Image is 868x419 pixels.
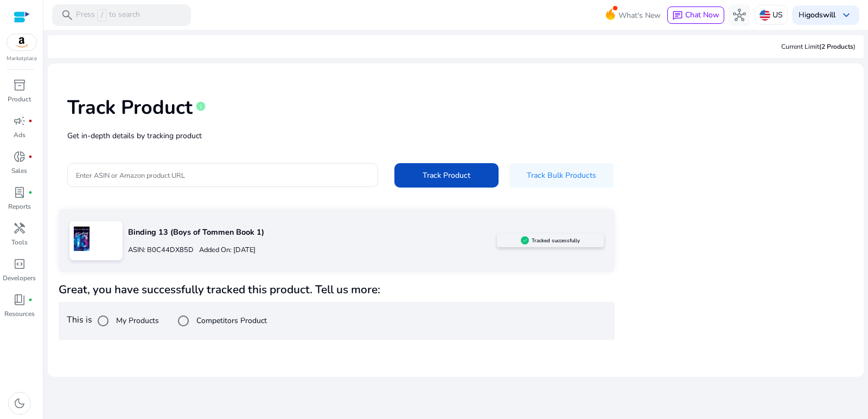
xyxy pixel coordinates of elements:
[759,10,770,21] img: us.svg
[773,5,783,24] p: US
[532,237,580,244] h5: Tracked successfully
[394,163,499,188] button: Track Product
[194,245,256,255] p: Added On: [DATE]
[729,4,750,26] button: hub
[8,202,31,211] p: Reports
[840,9,853,22] span: keyboard_arrow_down
[13,79,26,92] span: inventory_2
[521,236,529,244] img: sellerapp_active
[69,227,94,251] img: 41loVEfZT8L.jpg
[4,309,35,319] p: Resources
[28,190,33,195] span: fiber_manual_record
[618,6,661,25] span: What's New
[3,273,36,283] p: Developers
[806,10,835,20] b: godswill
[11,166,27,176] p: Sales
[194,315,267,326] label: Competitors Product
[14,130,25,140] p: Ads
[128,245,194,255] p: ASIN: B0C44DX85D
[67,96,193,119] h1: Track Product
[11,237,28,247] p: Tools
[97,9,107,21] span: /
[7,34,36,50] img: amazon.svg
[13,397,26,410] span: dark_mode
[8,94,31,104] p: Product
[7,55,37,63] p: Marketplace
[509,163,614,188] button: Track Bulk Products
[672,10,683,21] span: chat
[59,302,615,340] div: This is
[667,7,724,24] button: chatChat Now
[799,11,835,19] p: Hi
[61,9,74,22] span: search
[195,101,206,112] span: info
[733,9,746,22] span: hub
[13,186,26,199] span: lab_profile
[28,119,33,123] span: fiber_manual_record
[28,298,33,302] span: fiber_manual_record
[781,42,856,51] div: Current Limit )
[13,114,26,127] span: campaign
[819,42,853,51] span: (2 Products
[423,170,470,181] span: Track Product
[67,130,844,141] p: Get in-depth details by tracking product
[76,9,140,21] p: Press to search
[114,315,159,326] label: My Products
[13,150,26,163] span: donut_small
[128,227,496,238] p: Binding 13 (Boys of Tommen Book 1)
[13,293,26,306] span: book_4
[527,170,596,181] span: Track Bulk Products
[13,257,26,270] span: code_blocks
[13,222,26,235] span: handyman
[28,154,33,159] span: fiber_manual_record
[685,10,719,20] span: Chat Now
[59,283,615,296] h4: Great, you have successfully tracked this product. Tell us more:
